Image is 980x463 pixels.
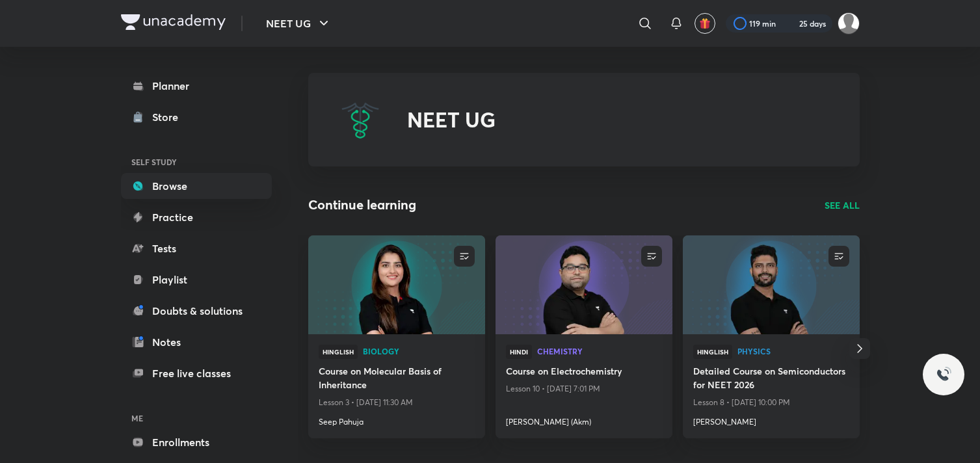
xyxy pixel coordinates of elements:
[152,109,186,125] div: Store
[319,411,475,428] a: Seep Pahuja
[506,411,662,428] a: [PERSON_NAME] (Akm)
[737,347,849,356] a: Physics
[683,235,860,334] a: new-thumbnail
[838,12,860,34] img: Ananya chaudhary
[121,204,272,230] a: Practice
[537,347,662,356] a: Chemistry
[121,267,272,293] a: Playlist
[121,407,272,429] h6: ME
[737,347,849,355] span: Physics
[363,347,475,355] span: Biology
[693,345,732,359] span: Hinglish
[121,104,272,130] a: Store
[825,198,860,212] a: SEE ALL
[407,107,496,132] h2: NEET UG
[121,151,272,173] h6: SELF STUDY
[121,360,272,386] a: Free live classes
[537,347,662,355] span: Chemistry
[121,429,272,455] a: Enrollments
[506,380,662,397] p: Lesson 10 • [DATE] 7:01 PM
[121,14,226,33] a: Company Logo
[121,235,272,261] a: Tests
[308,235,485,334] a: new-thumbnail
[496,235,672,334] a: new-thumbnail
[693,394,849,411] p: Lesson 8 • [DATE] 10:00 PM
[494,234,674,335] img: new-thumbnail
[319,364,475,394] a: Course on Molecular Basis of Inheritance
[681,234,861,335] img: new-thumbnail
[339,99,381,140] img: NEET UG
[506,345,532,359] span: Hindi
[121,73,272,99] a: Planner
[121,298,272,324] a: Doubts & solutions
[693,411,849,428] a: [PERSON_NAME]
[121,173,272,199] a: Browse
[363,347,475,356] a: Biology
[258,10,339,36] button: NEET UG
[121,14,226,30] img: Company Logo
[695,13,715,34] button: avatar
[506,364,662,380] a: Course on Electrochemistry
[319,394,475,411] p: Lesson 3 • [DATE] 11:30 AM
[699,18,711,29] img: avatar
[693,364,849,394] a: Detailed Course on Semiconductors for NEET 2026
[319,345,358,359] span: Hinglish
[308,195,416,215] h2: Continue learning
[306,234,486,335] img: new-thumbnail
[784,17,797,30] img: streak
[936,367,951,382] img: ttu
[121,329,272,355] a: Notes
